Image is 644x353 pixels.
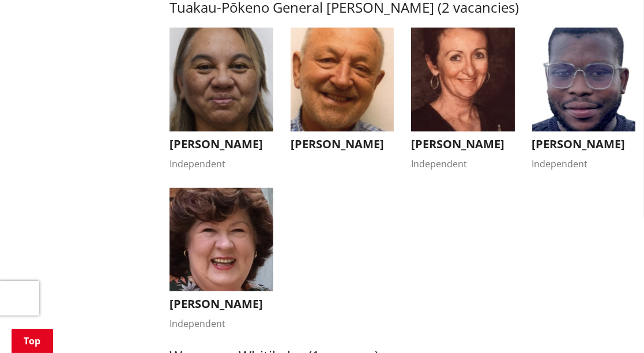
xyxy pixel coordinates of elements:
iframe: Messenger Launcher [591,305,632,346]
div: Independent [170,317,273,331]
button: [PERSON_NAME] [291,28,394,156]
img: WO-W-TP__REEVE_V__6x2wf [291,28,394,131]
h3: [PERSON_NAME] [411,137,514,151]
h3: [PERSON_NAME] [291,137,394,151]
div: Independent [532,157,635,171]
button: [PERSON_NAME] Independent [411,28,514,170]
h3: [PERSON_NAME] [170,137,273,151]
div: Independent [170,157,273,171]
img: WO-W-TP__HEATH_B__MN23T [170,188,273,291]
button: [PERSON_NAME] Independent [170,188,273,331]
button: [PERSON_NAME] Independent [170,28,273,170]
button: [PERSON_NAME] Independent [532,28,635,170]
img: WO-W-TP__NGATAKI_K__WZbRj [170,28,273,131]
h3: [PERSON_NAME] [532,137,635,151]
a: Top [12,329,53,353]
h3: [PERSON_NAME] [170,297,273,311]
div: Independent [411,157,514,171]
img: WO-W-TP__RODRIGUES_F__FYycs [532,28,635,131]
img: WO-W-TP__HENDERSON_S__vus9z [411,28,514,131]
